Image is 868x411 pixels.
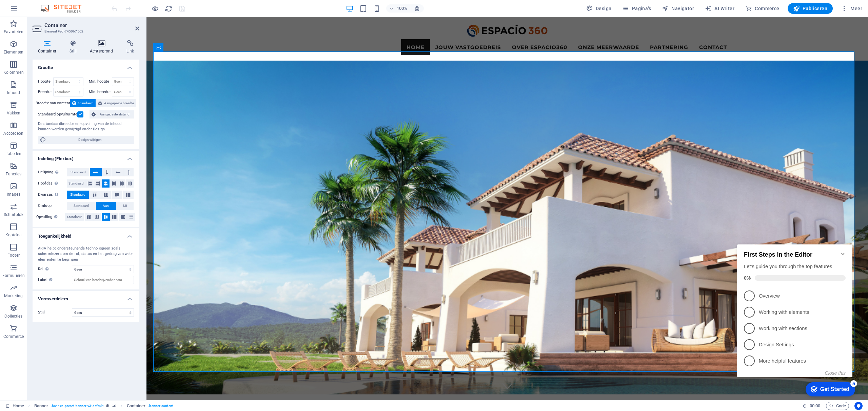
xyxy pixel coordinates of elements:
[38,276,72,284] label: Label
[788,3,833,14] button: Publiceren
[3,85,118,102] li: Working with sections
[151,4,159,13] button: Klik hier om de voorbeeldmodus te verlaten en verder te gaan met bewerken
[44,28,126,35] h3: Element #ed-745067562
[64,40,85,54] h4: Stijl
[3,131,23,136] p: Accordeon
[584,3,614,14] div: Design (Ctrl+Alt+Y)
[51,402,103,410] span: . banner .preset-banner-v3-default
[123,202,127,210] span: Uit
[127,402,146,410] span: Klik om te selecteren, dubbelklik om te bewerken
[96,202,116,210] button: Aan
[91,135,111,141] button: Close this
[71,168,86,176] span: Standaard
[705,5,734,12] span: AI Writer
[9,16,111,23] h2: First Steps in the Editor
[38,202,67,210] label: Omloop
[67,191,89,199] button: Standaard
[4,313,22,319] p: Collecties
[84,40,121,54] h4: Achtergrond
[116,202,134,210] button: Uit
[4,29,23,35] p: Favorieten
[826,402,849,410] button: Code
[65,213,84,221] button: Standaard
[67,202,96,210] button: Standaard
[414,5,420,12] i: Stel bij het wijzigen van de grootte van de weergegeven website automatisch het juist zoomniveau ...
[34,402,48,410] span: Klik om te selecteren, dubbelklik om te bewerken
[584,3,614,14] button: Design
[33,151,139,163] h4: Indeling (Flexbox)
[38,136,134,144] button: Design wijzigen
[39,4,90,13] img: Editor Logo
[841,5,862,12] span: Meer
[71,147,121,161] div: Get Started 5 items remaining, 0% complete
[2,273,25,278] p: Formulieren
[4,49,23,55] p: Elementen
[810,402,820,410] span: 00 00
[38,168,67,176] label: Uitlijning
[24,58,106,65] p: Overview
[814,403,815,408] span: :
[838,3,865,14] button: Meer
[90,110,134,118] button: Aangepaste afstand
[89,90,112,94] label: Min. breedte
[38,179,67,188] label: Hoofdas
[164,4,173,13] button: reload
[98,110,132,118] span: Aangepaste afstand
[116,145,123,152] div: 5
[70,99,96,107] button: Standaard
[74,202,89,210] span: Standaard
[34,402,173,410] nav: breadcrumb
[659,3,697,14] button: Navigator
[3,70,24,75] p: Kolommen
[121,40,139,54] h4: Link
[5,232,22,238] p: Koptekst
[7,110,21,116] p: Vakken
[7,192,21,197] p: Images
[33,60,139,72] h4: Grootte
[44,22,139,28] h2: Container
[396,4,407,13] h6: 100%
[24,74,106,81] p: Working with elements
[6,171,22,177] p: Functies
[72,276,134,284] input: Gebruik een beschrijvende naam
[24,123,106,130] p: More helpful features
[38,121,134,132] div: De standaardbreedte en -opvulling van de inhoud kunnen worden gewijzigd onder Design.
[67,168,90,176] button: Standaard
[89,80,112,83] label: Min. hoogte
[7,253,20,258] p: Footer
[622,5,651,12] span: Pagina's
[96,99,136,107] button: Aangepaste breedte
[24,106,106,113] p: Design Settings
[68,179,84,188] span: Standaard
[70,191,85,199] span: Standaard
[854,402,863,410] button: Usercentrics
[67,213,82,221] span: Standaard
[36,213,65,221] label: Opvulling
[86,151,115,157] div: Get Started
[24,90,106,97] p: Working with sections
[148,402,173,410] span: . banner-content
[4,212,23,217] p: Schuifblok
[33,228,139,240] h4: Toegankelijkheid
[165,5,173,13] i: Pagina opnieuw laden
[7,90,20,95] p: Inhoud
[106,404,109,408] i: Dit element is een aanpasbare voorinstelling
[33,291,139,303] h4: Vormverdelers
[3,334,24,339] p: Commerce
[586,5,612,12] span: Design
[803,402,821,410] h6: Sessietijd
[38,265,51,273] span: Rol
[745,5,780,12] span: Commerce
[38,310,45,315] span: Stijl
[38,90,53,94] label: Breedte
[106,16,111,22] div: Minimize checklist
[829,402,846,410] span: Code
[112,404,116,408] i: Dit element bevat een achtergrond
[104,99,134,107] span: Aangepaste breedte
[3,53,118,69] li: Overview
[6,151,21,156] p: Tabellen
[38,246,134,263] div: ARIA helpt ondersteunende technologieën zoals schermlezers om de rol, status en het gedrag van we...
[743,3,782,14] button: Commerce
[386,4,410,13] button: 100%
[3,102,118,118] li: Design Settings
